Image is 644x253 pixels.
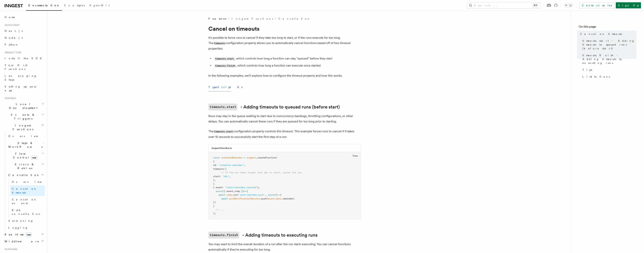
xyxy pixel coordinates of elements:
span: Cancellation [7,173,40,177]
a: Overview [7,133,45,140]
span: ({ event [222,190,233,193]
span: , [229,175,231,178]
span: Home [5,15,15,19]
a: Examples [62,1,87,10]
span: Local Development [3,102,42,110]
span: timeouts.finish - Adding timeouts to executing runs [582,53,636,65]
a: Logging [7,224,45,231]
a: Python [3,41,45,48]
li: , which controls how long a function can execute once started [213,63,361,68]
span: : [220,175,221,178]
code: timeouts.start [208,104,237,110]
a: Node.js [3,34,45,41]
span: Documentation [28,4,60,7]
a: Cancellation [278,17,310,21]
span: : [216,164,217,166]
span: Quick start [3,24,20,27]
a: Documentation [26,1,62,11]
span: : [224,168,225,170]
span: } [257,186,259,189]
span: "schedule-reminder" [218,164,244,166]
span: Realtime [3,233,32,236]
a: Install the SDK [3,55,45,62]
span: async [268,194,275,196]
span: Features [3,97,16,100]
span: Next.js [5,29,23,32]
span: step }) [235,190,244,193]
p: The configuration property controls this timeout. This example forces runs to cancel if it takes ... [208,129,361,140]
span: Examples [64,4,85,7]
button: Go [237,83,244,92]
span: () [275,194,277,196]
button: Realtimenew [3,231,45,238]
span: Overview [12,180,51,183]
span: start [213,175,220,178]
span: async [216,190,222,193]
li: , which controls how long a function can stay "queued" before they start [213,56,361,61]
p: You may want to limit the overall duration of a run after the run starts executing. You can cance... [208,242,361,252]
span: => [277,194,280,196]
button: Search...⌘K [467,2,540,8]
span: , [259,186,260,189]
a: Inngest Functions [232,17,273,21]
a: Limitations [581,73,636,80]
span: Overview [8,135,48,138]
span: Setting up your app [5,85,37,92]
code: timeouts [214,42,226,45]
span: Your first Functions [5,64,27,71]
a: AgentKit [87,1,112,10]
span: timeouts.start - Adding timeouts to queued runs (before start) [582,39,636,50]
a: Leveraging Steps [3,72,45,83]
span: new [31,156,37,160]
a: timeouts.finish- Adding timeouts to executing runs [208,232,318,239]
span: { [225,168,226,170]
span: . [275,197,276,200]
span: Cancel on timeouts [580,32,622,36]
span: }) [213,201,216,204]
span: new [26,233,32,237]
span: Versioning [8,219,33,222]
span: { [280,194,281,196]
span: } [213,179,214,181]
a: Next.js [3,27,45,34]
span: Install the SDK [5,57,44,60]
span: "tasks/reminder.created" [225,186,257,189]
a: timeouts.finish - Adding timeouts to executing runs [581,52,636,66]
button: Inngest Functions [3,122,45,133]
span: ); [213,212,216,215]
span: , [233,190,235,193]
button: Cancellation [7,172,45,178]
span: Cancel on timeouts [12,187,37,194]
button: Events & Triggers [3,111,45,122]
span: } [213,182,214,185]
span: Features [208,17,226,21]
span: event [268,197,275,200]
a: Setting up your app [3,83,45,94]
h3: inngest/function.ts [212,147,232,150]
span: { event [213,186,222,189]
span: .createFunction [256,156,276,159]
a: Versioning [7,217,45,224]
p: It's possible to force runs to cancel if they take too long to start, or if the runs execute for ... [208,35,361,51]
span: .run [232,194,237,196]
span: ( [267,197,268,200]
span: = [244,156,245,159]
span: const [213,156,220,159]
span: Python [5,43,19,46]
h1: Cancel on timeouts [208,25,361,32]
span: await [221,197,228,200]
span: { [213,160,214,163]
span: ( [276,156,277,159]
a: Cancel on timeouts [579,31,636,37]
span: Errors & Retries [7,162,41,170]
span: "10s" [222,175,229,178]
span: AgentKit [89,4,110,7]
a: Your first Functions [3,62,45,72]
span: scheduleReminder [221,156,243,159]
div: Cancellation [7,178,45,217]
span: inngest [247,156,256,159]
span: Events & Triggers [3,113,42,120]
span: timeouts [213,168,224,170]
button: Local Development [3,101,45,111]
span: // ... [216,208,224,211]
